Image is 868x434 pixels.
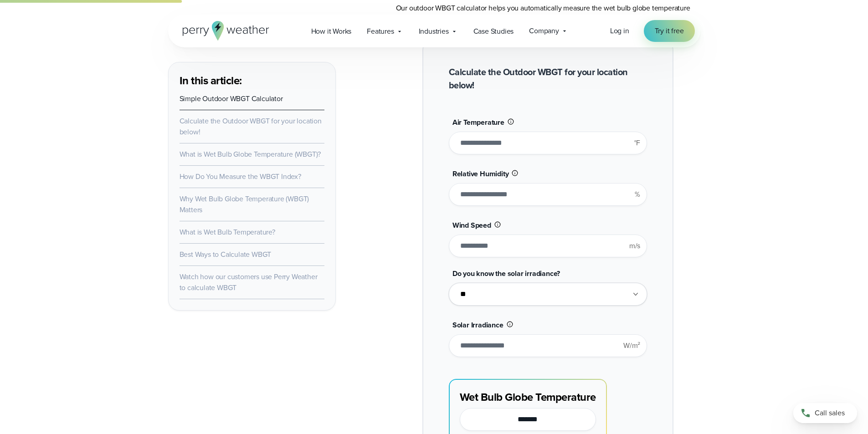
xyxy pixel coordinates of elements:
[180,171,301,182] a: How Do You Measure the WBGT Index?
[419,26,449,37] span: Industries
[473,26,514,37] span: Case Studies
[815,408,845,419] span: Call sales
[452,320,503,330] span: Solar Irradiance
[303,22,360,41] a: How it Works
[452,220,491,230] span: Wind Speed
[793,403,857,423] a: Call sales
[367,26,394,37] span: Features
[466,22,522,41] a: Case Studies
[449,66,647,92] h2: Calculate the Outdoor WBGT for your location below!
[180,227,275,237] a: What is Wet Bulb Temperature?
[180,271,318,293] a: Watch how our customers use Perry Weather to calculate WBGT
[180,249,272,260] a: Best Ways to Calculate WBGT
[180,194,309,215] a: Why Wet Bulb Globe Temperature (WBGT) Matters
[311,26,352,37] span: How it Works
[180,116,322,137] a: Calculate the Outdoor WBGT for your location below!
[610,26,629,36] span: Log in
[396,3,700,25] p: Our outdoor WBGT calculator helps you automatically measure the wet bulb globe temperature quickl...
[180,93,283,104] a: Simple Outdoor WBGT Calculator
[180,73,324,88] h3: In this article:
[452,168,509,179] span: Relative Humidity
[655,26,684,36] span: Try it free
[180,149,321,159] a: What is Wet Bulb Globe Temperature (WBGT)?
[610,26,629,36] a: Log in
[644,20,695,42] a: Try it free
[529,26,559,36] span: Company
[452,117,504,128] span: Air Temperature
[452,268,560,279] span: Do you know the solar irradiance?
